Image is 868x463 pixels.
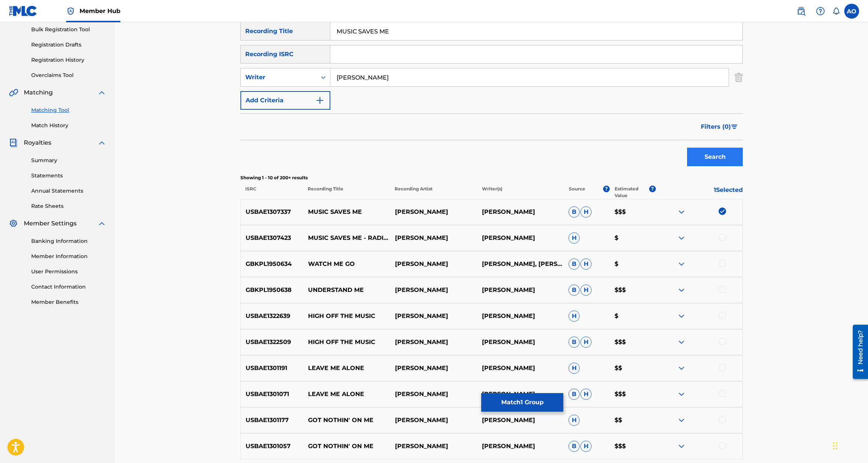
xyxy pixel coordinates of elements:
img: expand [677,416,686,425]
span: H [580,284,592,296]
p: [PERSON_NAME] [477,442,564,451]
iframe: Resource Center [847,321,868,383]
span: H [580,389,592,400]
a: Statements [31,172,106,180]
img: expand [677,364,686,373]
p: [PERSON_NAME] [390,312,477,321]
p: USBAE1322509 [241,338,303,347]
img: Delete Criterion [735,68,743,87]
img: help [816,7,825,16]
a: User Permissions [31,268,106,276]
img: expand [677,234,686,242]
img: expand [677,286,686,295]
p: USBAE1322639 [241,312,303,321]
p: USBAE1301057 [241,442,303,451]
p: USBAE1307423 [241,234,303,242]
p: HIGH OFF THE MUSIC [303,338,390,347]
p: Estimated Value [615,186,649,199]
p: [PERSON_NAME] [477,286,564,295]
img: 9d2ae6d4665cec9f34b9.svg [315,96,324,105]
span: B [569,206,580,218]
img: search [797,7,806,16]
p: GOT NOTHIN' ON ME [303,442,390,451]
div: Notifications [832,7,840,15]
p: [PERSON_NAME] [390,442,477,451]
p: [PERSON_NAME] [477,416,564,425]
img: Matching [9,88,18,97]
p: [PERSON_NAME] [477,364,564,373]
p: [PERSON_NAME] [390,260,477,269]
p: [PERSON_NAME] [390,286,477,295]
span: Member Hub [80,7,120,15]
img: expand [677,338,686,347]
span: H [580,206,592,218]
p: [PERSON_NAME] [477,338,564,347]
p: Showing 1 - 10 of 200+ results [240,174,743,181]
p: $ [610,312,656,321]
img: filter [731,125,738,129]
button: Search [687,148,743,166]
p: $$$ [610,390,656,399]
p: $ [610,234,656,242]
span: Member Settings [24,219,77,228]
p: USBAE1301071 [241,390,303,399]
button: Filters (0) [696,118,743,136]
img: Royalties [9,138,18,147]
p: Writer(s) [477,186,564,199]
iframe: Chat Widget [831,427,868,463]
p: MUSIC SAVES ME - RADIO EDIT [303,234,390,242]
img: expand [677,312,686,321]
p: [PERSON_NAME] [477,234,564,242]
p: Recording Title [303,186,390,199]
div: Writer [245,73,312,82]
span: H [569,415,580,426]
img: expand [677,208,686,216]
a: Member Information [31,253,106,260]
button: Add Criteria [240,91,330,110]
p: [PERSON_NAME] [390,390,477,399]
p: [PERSON_NAME] [390,234,477,242]
p: [PERSON_NAME] [390,208,477,216]
p: [PERSON_NAME], [PERSON_NAME] [477,260,564,269]
img: expand [97,88,106,97]
p: [PERSON_NAME] [477,390,564,399]
p: USBAE1301177 [241,416,303,425]
p: HIGH OFF THE MUSIC [303,312,390,321]
p: $$$ [610,208,656,216]
a: Contact Information [31,283,106,291]
p: WATCH ME GO [303,260,390,269]
a: Banking Information [31,237,106,245]
a: Overclaims Tool [31,71,106,79]
span: B [569,389,580,400]
span: B [569,284,580,296]
span: Matching [24,88,53,97]
p: LEAVE ME ALONE [303,364,390,373]
p: Recording Artist [390,186,477,199]
img: expand [97,219,106,228]
a: Registration Drafts [31,41,106,49]
p: $$$ [610,286,656,295]
a: Member Benefits [31,298,106,306]
p: $ [610,260,656,269]
span: Filters ( 0 ) [701,122,731,131]
span: H [580,337,592,348]
p: GBKPL1950634 [241,260,303,269]
p: USBAE1307337 [241,208,303,216]
span: H [569,311,580,322]
a: Match History [31,122,106,129]
div: Drag [833,435,838,457]
img: MLC Logo [9,6,38,16]
button: Match1 Group [481,393,563,412]
p: GBKPL1950638 [241,286,303,295]
span: H [580,441,592,452]
p: [PERSON_NAME] [390,364,477,373]
span: B [569,337,580,348]
img: expand [677,442,686,451]
div: User Menu [844,4,859,19]
p: [PERSON_NAME] [390,338,477,347]
p: MUSIC SAVES ME [303,208,390,216]
a: Matching Tool [31,106,106,114]
p: GOT NOTHIN' ON ME [303,416,390,425]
